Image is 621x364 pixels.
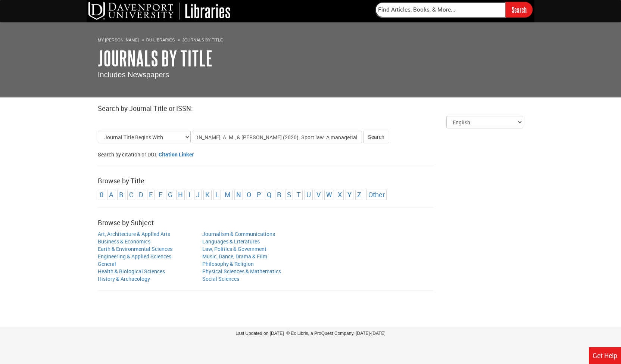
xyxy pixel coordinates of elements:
h2: Browse by Subject: [98,219,523,227]
a: Journals By Title [182,38,223,42]
a: Browse by W [326,190,332,199]
li: Browse by letter [213,190,221,200]
a: Citation Linker [159,151,194,158]
a: Art, Architecture & Applied Arts [98,230,170,237]
a: Get Help [589,347,621,364]
a: General [98,260,116,267]
li: Browse by letter [336,190,344,200]
a: Browse by other [368,190,385,199]
a: Health & Biological Sciences [98,268,165,275]
a: Earth & Environmental Sciences [98,245,172,252]
li: Browse by letter [234,190,243,200]
a: Browse by U [306,190,311,199]
span: Search by citation or DOI: [98,151,157,158]
a: DU Libraries [146,38,175,42]
li: Browse by letter [194,190,202,200]
a: Browse by Q [267,190,271,199]
a: Browse by C [129,190,133,199]
li: Browse by letter [324,190,334,200]
a: Philosophy & Religion [202,260,254,267]
a: Browse by V [316,190,321,199]
a: Social Sciences [202,275,239,282]
li: Browse by letter [355,190,363,200]
li: Browse by letter [203,190,212,200]
a: Music, Dance, Drama & Film [202,253,267,260]
li: Browse by letter [98,190,105,200]
h2: Browse by Title: [98,177,523,185]
li: Browse by letter [346,190,353,200]
li: Browse by letter [315,190,322,200]
a: Browse by N [236,190,241,199]
a: Browse by G [168,190,172,199]
li: Browse by letter [295,190,303,200]
a: Browse by M [225,190,231,199]
li: Browse by letter [255,190,263,200]
a: Browse by B [119,190,124,199]
input: Find Articles, Books, & More... [375,2,506,18]
li: Browse by letter [275,190,283,200]
li: Browse by letter [285,190,293,200]
a: Browse by R [277,190,281,199]
a: Browse by I [188,190,190,199]
a: Browse by 0 [100,190,103,199]
input: Search [506,2,533,17]
li: Browse by letter [107,190,115,200]
li: Browse by letter [127,190,135,200]
a: Browse by K [205,190,210,199]
a: Browse by A [109,190,113,199]
a: Physical Sciences & Mathematics [202,268,281,275]
a: Languages & Literatures [202,238,260,245]
a: History & Archaeology [98,275,150,282]
a: Browse by O [247,190,251,199]
li: Browse by letter [265,190,273,200]
a: Business & Economics [98,238,150,245]
li: Browse by letter [245,190,253,200]
a: My [PERSON_NAME] [98,38,139,42]
li: Browse by letter [157,190,164,200]
a: Browse by Z [357,190,361,199]
h2: Search by Journal Title or ISSN: [98,105,523,112]
ol: Breadcrumbs [98,36,523,43]
a: Browse by H [178,190,183,199]
a: Journalism & Communications [202,230,275,237]
a: Browse by S [287,190,291,199]
li: Browse by letter [166,190,174,200]
a: Browse by J [196,190,200,199]
a: Browse by F [159,190,162,199]
button: Search [363,131,389,143]
li: Browse by letter [137,190,145,200]
li: Browse by letter [187,190,192,200]
a: Browse by X [338,190,342,199]
a: Browse by E [149,190,153,199]
li: Browse by letter [305,190,313,200]
a: Browse by T [297,190,301,199]
li: Browse by letter [117,190,125,200]
li: Browse by letter [223,190,233,200]
p: Includes Newspapers [98,69,523,80]
a: Engineering & Applied Sciences [98,253,171,260]
li: Browse by letter [147,190,155,200]
a: Browse by D [139,190,143,199]
a: Browse by L [215,190,219,199]
a: Law, Politics & Government [202,245,266,252]
a: Browse by Y [347,190,352,199]
a: Browse by P [257,190,261,199]
img: DU Libraries [88,2,230,20]
li: Browse by letter [176,190,185,200]
a: Journals By Title [98,47,213,70]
